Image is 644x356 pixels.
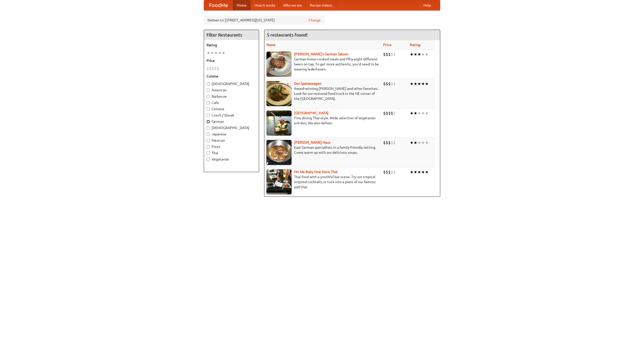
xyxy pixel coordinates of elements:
label: Czech / Slovak [207,113,256,118]
a: How it works [251,0,279,10]
a: FoodMe [204,0,233,10]
li: ★ [417,169,421,175]
li: $ [386,169,388,175]
p: East German specialties, in a family-friendly setting. Come warm up with our delicious soups. [266,145,379,155]
li: ★ [421,140,425,145]
li: ★ [421,169,425,175]
label: American [207,88,256,93]
a: [GEOGRAPHIC_DATA] [294,111,329,115]
li: ★ [414,81,417,87]
a: Help [419,0,435,10]
li: $ [391,81,393,87]
a: Name [266,43,276,47]
a: Home [233,0,251,10]
li: ★ [425,140,429,145]
label: [DEMOGRAPHIC_DATA] [207,125,256,130]
input: Czech / Slovak [207,114,210,117]
li: ★ [417,140,421,145]
li: $ [383,169,386,175]
input: American [207,89,210,92]
li: $ [388,110,391,116]
ng-pluralize: 5 restaurants found! [267,32,308,37]
p: Thai food with a youthful bar scene. Try our tropical inspired cocktails, or tuck into a plate of... [266,174,379,189]
p: German home-cooked meals and fifty-eight different beers on tap. To get more authentic, you'd nee... [266,57,379,72]
a: Rating [410,43,420,47]
li: $ [386,110,388,116]
img: satay.jpg [266,110,292,136]
li: $ [209,66,212,71]
p: Fine dining Thai-style. Wide selection of vegetarian entrées. We also deliver. [266,115,379,126]
li: $ [393,81,396,87]
input: [DEMOGRAPHIC_DATA] [207,82,210,86]
input: Chinese [207,107,210,111]
label: Barbecue [207,94,256,99]
li: $ [388,140,391,145]
input: Cafe [207,101,210,104]
label: Vegetarian [207,157,256,162]
li: $ [393,169,396,175]
li: $ [383,140,386,145]
label: Japanese [207,132,256,137]
li: ★ [417,110,421,116]
b: [PERSON_NAME]'s German Saloon [294,52,348,56]
a: Recipe videos [306,0,336,10]
li: ★ [410,81,414,87]
li: ★ [207,50,210,56]
li: ★ [210,50,214,56]
li: ★ [417,52,421,57]
li: ★ [425,81,429,87]
h4: Filter Restaurants [204,30,259,40]
b: [PERSON_NAME] Haus [294,140,330,144]
li: ★ [410,52,414,57]
img: kohlhaus.jpg [266,140,292,165]
li: ★ [410,140,414,145]
li: ★ [414,169,417,175]
li: ★ [222,50,225,56]
li: ★ [425,52,429,57]
a: Der Speisewagen [294,82,321,86]
li: ★ [410,169,414,175]
img: esthers.jpg [266,52,292,77]
li: $ [383,81,386,87]
li: $ [391,110,393,116]
li: $ [388,81,391,87]
li: ★ [214,50,218,56]
li: $ [391,169,393,175]
label: Chinese [207,106,256,111]
li: ★ [414,52,417,57]
li: $ [388,169,391,175]
label: Cafe [207,100,256,105]
a: Who we are [279,0,306,10]
a: Change [309,18,321,23]
h5: Rating [207,43,256,48]
li: $ [386,140,388,145]
li: $ [217,66,219,71]
label: Pizza [207,144,256,149]
input: [DEMOGRAPHIC_DATA] [207,126,210,130]
li: $ [393,52,396,57]
li: $ [386,81,388,87]
li: $ [391,52,393,57]
li: ★ [410,110,414,116]
li: ★ [414,110,417,116]
li: ★ [414,140,417,145]
li: $ [212,66,214,71]
label: Mexican [207,138,256,143]
input: Thai [207,151,210,155]
li: $ [207,66,209,71]
li: $ [393,140,396,145]
li: ★ [421,110,425,116]
li: ★ [417,81,421,87]
label: German [207,119,256,124]
input: Mexican [207,139,210,142]
b: Hit Me Baby One More Thai [294,170,338,174]
input: Barbecue [207,95,210,98]
h5: Price [207,58,256,63]
li: $ [383,52,386,57]
input: Japanese [207,133,210,136]
li: ★ [421,52,425,57]
li: $ [388,52,391,57]
li: ★ [425,169,429,175]
label: Thai [207,150,256,155]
